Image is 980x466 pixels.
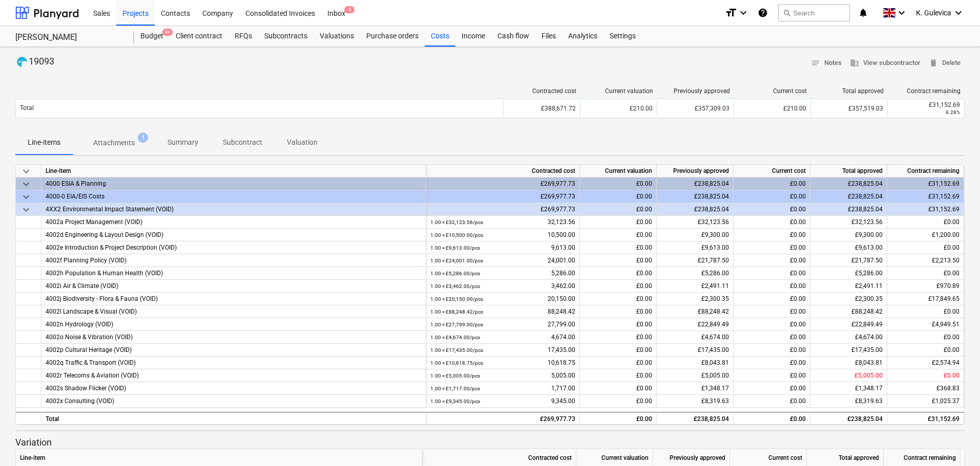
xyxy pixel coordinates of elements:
div: £0.00 [891,305,960,318]
a: Income [455,26,491,47]
a: Budget9+ [134,26,170,47]
span: 4002e Introduction & Project Description (VOID) [46,244,177,251]
div: £0.00 [580,331,657,344]
a: Subcontracts [258,26,314,47]
div: Line-item [41,165,426,177]
a: Valuations [314,26,360,47]
p: Valuation [287,137,318,148]
div: £31,152.69 [887,177,964,190]
div: Invoice has been synced with Xero and its status is currently DRAFT [15,55,29,69]
div: £1,025.37 [891,395,960,408]
small: 1.00 × £5,005.00 / pcs [430,373,480,379]
span: 4002n Hydrology (VOID) [46,321,113,328]
span: 4000-0 EIA/EIS Costs [46,193,105,200]
div: £0.00 [891,241,960,254]
div: £238,825.04 [810,203,887,216]
small: 1.00 × £20,150.00 / pcs [430,296,483,302]
span: notes [811,58,820,68]
div: £0.00 [891,344,960,357]
span: 4002o Noise & Vibration (VOID) [46,334,133,341]
div: £5,286.00 [657,267,734,280]
div: 10,500.00 [430,229,575,241]
span: business [850,58,859,68]
span: 4002f Planning Policy (VOID) [46,257,127,264]
div: £0.00 [734,267,810,280]
div: 5,286.00 [430,267,575,280]
div: £0.00 [734,305,810,318]
div: £32,123.56 [657,216,734,229]
div: £0.00 [580,216,657,229]
div: £238,825.04 [810,177,887,190]
small: 1.00 × £32,123.56 / pcs [430,219,483,225]
small: 1.00 × £17,435.00 / pcs [430,347,483,353]
small: 1.00 × £27,799.00 / pcs [430,322,483,327]
div: £31,152.69 [887,190,964,203]
div: Contracted cost [426,165,580,177]
a: Purchase orders [360,26,425,47]
div: £0.00 [580,357,657,369]
div: £0.00 [734,382,810,395]
div: RFQs [228,26,258,47]
div: Files [535,26,562,47]
span: 4002q Traffic & Transport (VOID) [46,359,136,366]
span: £32,123.56 [851,218,883,226]
div: £0.00 [580,293,657,305]
div: £2,491.11 [657,280,734,293]
div: £0.00 [734,280,810,293]
button: View subcontractor [846,55,925,71]
div: £357,519.03 [810,100,887,117]
div: £0.00 [580,241,657,254]
small: 1.00 × £1,717.00 / pcs [430,386,480,391]
small: 1.00 × £9,613.00 / pcs [430,245,480,251]
div: £2,213.50 [891,254,960,267]
span: 4002a Project Management (VOID) [46,218,142,226]
span: 4002j Biodiversity - Flora & Fauna (VOID) [46,295,158,302]
span: 9+ [162,29,173,36]
span: keyboard_arrow_down [20,165,32,177]
div: £0.00 [580,344,657,357]
div: Current cost [734,165,810,177]
i: keyboard_arrow_down [737,7,749,19]
div: £5,005.00 [657,369,734,382]
div: 32,123.56 [430,216,575,229]
span: 4XX2 Environmental Impact Statement (VOID) [46,206,174,213]
span: 4000 ESIA & Planning [46,180,106,187]
div: £88,248.42 [657,305,734,318]
span: £2,491.11 [855,282,883,290]
div: 27,799.00 [430,318,575,331]
div: £8,319.63 [657,395,734,408]
div: £210.00 [734,100,810,117]
div: £2,300.35 [657,293,734,305]
div: £238,825.04 [657,412,734,425]
a: Client contract [170,26,228,47]
div: £238,825.04 [657,203,734,216]
div: £0.00 [580,412,657,425]
div: £238,825.04 [810,412,887,425]
div: £238,825.04 [657,190,734,203]
div: £238,825.04 [657,177,734,190]
span: 4002d Engineering & Layout Design (VOID) [46,231,163,238]
span: £9,613.00 [855,244,883,251]
span: keyboard_arrow_down [20,178,32,190]
div: £0.00 [580,254,657,267]
a: Analytics [562,26,603,47]
div: £21,787.50 [657,254,734,267]
button: Notes [807,55,846,71]
div: Current cost [738,87,807,95]
div: £0.00 [891,369,960,382]
div: 4,674.00 [430,331,575,344]
div: Cash flow [491,26,535,47]
small: 1.00 × £4,674.00 / pcs [430,335,480,340]
div: £0.00 [891,331,960,344]
div: £1,200.00 [891,229,960,241]
div: £0.00 [580,177,657,190]
div: [PERSON_NAME] [15,32,122,43]
span: £8,043.81 [855,359,883,366]
div: Previously approved [657,165,734,177]
div: £0.00 [734,229,810,241]
div: £31,152.69 [892,101,960,108]
small: 1.00 × £9,345.00 / pcs [430,398,480,404]
span: 4002x Consulting (VOID) [46,397,114,405]
div: £0.00 [734,177,810,190]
